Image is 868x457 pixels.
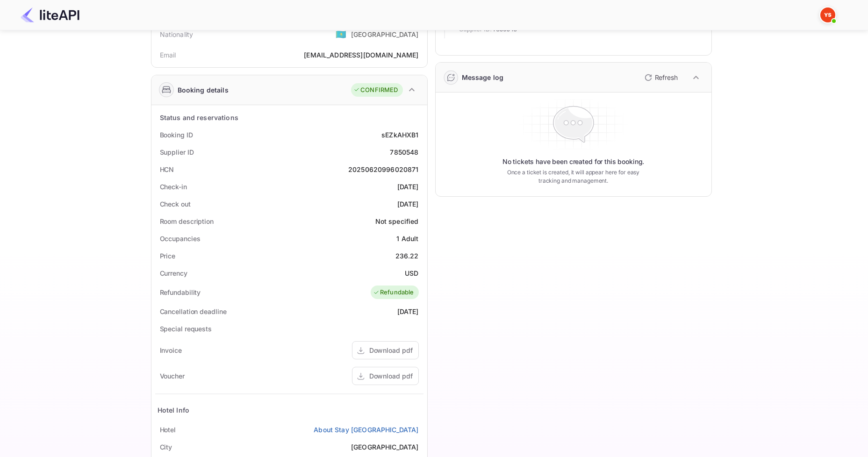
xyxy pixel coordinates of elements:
div: Booking details [178,85,229,95]
div: Room description [160,216,214,226]
div: Hotel Info [158,405,190,415]
div: USD [405,268,418,278]
div: [GEOGRAPHIC_DATA] [351,29,419,39]
div: Email [160,50,176,60]
div: Check out [160,199,191,209]
div: [GEOGRAPHIC_DATA] [351,442,419,452]
div: Download pdf [369,345,413,355]
div: [EMAIL_ADDRESS][DOMAIN_NAME] [304,50,418,60]
div: HCN [160,164,174,174]
div: Occupancies [160,234,201,243]
div: sEZkAHXB1 [381,130,418,140]
div: Cancellation deadline [160,307,227,316]
div: Message log [462,72,504,82]
div: 236.22 [395,251,419,261]
div: 1 Adult [396,234,418,243]
div: Currency [160,268,187,278]
div: Not specified [375,216,419,226]
div: Nationality [160,29,194,39]
div: Refundability [160,287,201,297]
a: About Stay [GEOGRAPHIC_DATA] [314,425,418,435]
div: [DATE] [397,182,419,192]
div: [DATE] [397,199,419,209]
div: Refundable [373,288,414,297]
div: Invoice [160,345,182,355]
div: Booking ID [160,130,193,140]
img: Yandex Support [820,7,835,22]
div: Check-in [160,182,187,192]
span: United States [336,26,346,43]
img: LiteAPI Logo [21,7,79,22]
div: 7850548 [390,147,418,157]
p: Once a ticket is created, it will appear here for easy tracking and management. [500,168,647,185]
div: Hotel [160,425,176,435]
div: Price [160,251,176,261]
div: Download pdf [369,371,413,381]
p: Refresh [655,72,678,82]
p: No tickets have been created for this booking. [502,157,645,166]
div: 20250620996020871 [348,164,419,174]
div: Special requests [160,324,212,334]
div: [DATE] [397,307,419,316]
div: Voucher [160,371,185,381]
div: Status and reservations [160,113,238,122]
div: City [160,442,172,452]
div: Supplier ID [160,147,194,157]
div: CONFIRMED [353,86,398,95]
button: Refresh [639,70,681,85]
